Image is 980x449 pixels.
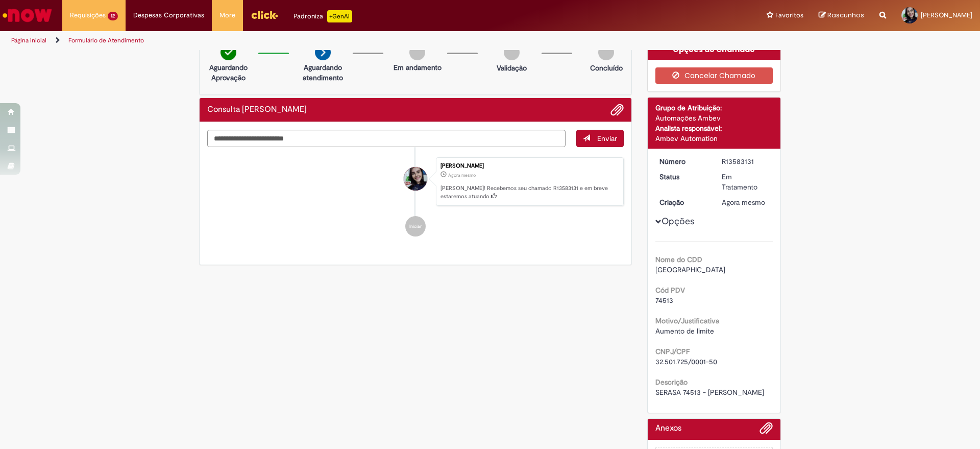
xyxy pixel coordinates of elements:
span: [GEOGRAPHIC_DATA] [655,265,725,274]
ul: Trilhas de página [8,31,646,50]
time: 30/09/2025 17:07:19 [722,198,765,207]
b: Cód PDV [655,286,685,295]
div: Automações Ambev [655,113,773,123]
img: click_logo_yellow_360x200.png [251,7,278,22]
p: +GenAi [327,10,352,22]
img: img-circle-grey.png [504,44,520,60]
li: Erica Franco Rossato [207,157,624,206]
p: Aguardando atendimento [298,62,348,83]
span: Enviar [597,134,617,143]
p: Concluído [590,63,623,73]
ul: Histórico de tíquete [207,147,624,247]
img: check-circle-green.png [220,44,236,60]
span: Rascunhos [827,10,864,20]
h2: Consulta Serasa Histórico de tíquete [207,105,307,114]
img: ServiceNow [1,5,54,26]
dt: Status [652,172,715,182]
p: [PERSON_NAME]! Recebemos seu chamado R13583131 e em breve estaremos atuando. [440,184,618,200]
div: Padroniza [293,10,352,22]
b: Motivo/Justificativa [655,316,719,325]
button: Enviar [576,130,624,147]
span: Favoritos [775,10,803,20]
textarea: Digite sua mensagem aqui... [207,130,566,147]
dt: Número [652,156,715,167]
span: Despesas Corporativas [133,10,204,20]
div: Ambev Automation [655,133,773,144]
span: SERASA 74513 - [PERSON_NAME] [655,388,764,397]
h2: Anexos [655,424,681,433]
b: Descrição [655,377,688,387]
img: img-circle-grey.png [598,44,614,60]
span: 32.501.725/0001-50 [655,357,717,366]
div: Erica Franco Rossato [404,167,427,191]
div: R13583131 [722,156,769,167]
span: More [219,10,235,20]
span: Aumento de limite [655,326,714,336]
span: [PERSON_NAME] [921,11,972,19]
b: CNPJ/CPF [655,347,690,356]
b: Nome do CDD [655,255,702,264]
div: [PERSON_NAME] [440,163,618,169]
div: Grupo de Atribuição: [655,103,773,113]
div: 30/09/2025 17:07:19 [722,197,769,207]
button: Adicionar anexos [610,103,624,116]
button: Adicionar anexos [759,421,773,440]
span: 12 [108,12,118,20]
a: Página inicial [11,36,46,44]
span: Requisições [70,10,106,20]
div: Analista responsável: [655,123,773,133]
a: Formulário de Atendimento [68,36,144,44]
p: Em andamento [394,62,442,73]
button: Cancelar Chamado [655,67,773,84]
img: arrow-next.png [315,44,331,60]
dt: Criação [652,197,715,207]
div: Em Tratamento [722,172,769,192]
p: Validação [497,63,527,73]
span: Agora mesmo [448,172,476,178]
a: Rascunhos [819,11,864,20]
span: Agora mesmo [722,198,765,207]
time: 30/09/2025 17:07:19 [448,172,476,178]
span: 74513 [655,296,673,305]
img: img-circle-grey.png [409,44,425,60]
p: Aguardando Aprovação [204,62,253,83]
